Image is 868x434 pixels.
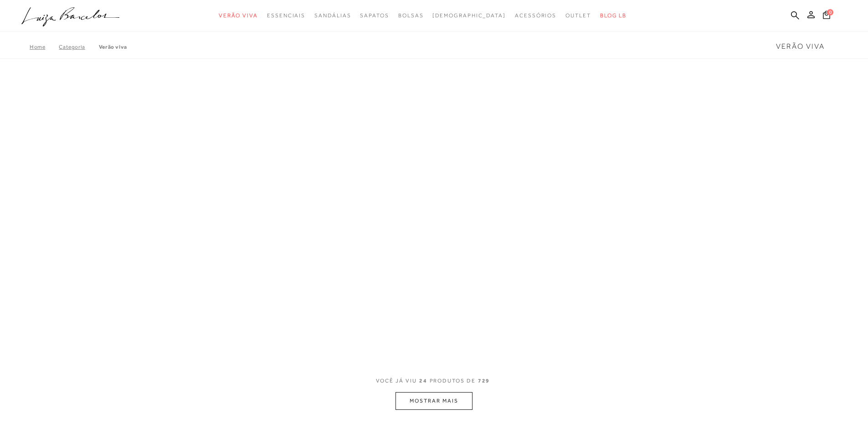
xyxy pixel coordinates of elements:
[432,7,506,24] a: noSubCategoriesText
[600,12,627,19] span: BLOG LB
[219,12,258,19] span: Verão Viva
[314,12,351,19] span: Sandálias
[565,7,591,24] a: categoryNavScreenReaderText
[99,44,127,50] a: Verão Viva
[267,7,305,24] a: categoryNavScreenReaderText
[267,12,305,19] span: Essenciais
[360,12,389,19] span: Sapatos
[398,12,424,19] span: Bolsas
[515,12,556,19] span: Acessórios
[515,7,556,24] a: categoryNavScreenReaderText
[314,7,351,24] a: categoryNavScreenReaderText
[30,44,59,50] a: Home
[360,7,389,24] a: categoryNavScreenReaderText
[219,7,258,24] a: categoryNavScreenReaderText
[776,42,825,51] span: Verão Viva
[398,7,424,24] a: categoryNavScreenReaderText
[820,10,833,22] button: 0
[432,12,506,19] span: [DEMOGRAPHIC_DATA]
[419,378,427,384] span: 24
[827,9,833,15] span: 0
[376,378,493,384] span: VOCÊ JÁ VIU PRODUTOS DE
[59,44,98,50] a: Categoria
[395,392,472,410] button: MOSTRAR MAIS
[478,378,490,384] span: 729
[565,12,591,19] span: Outlet
[600,7,627,24] a: BLOG LB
